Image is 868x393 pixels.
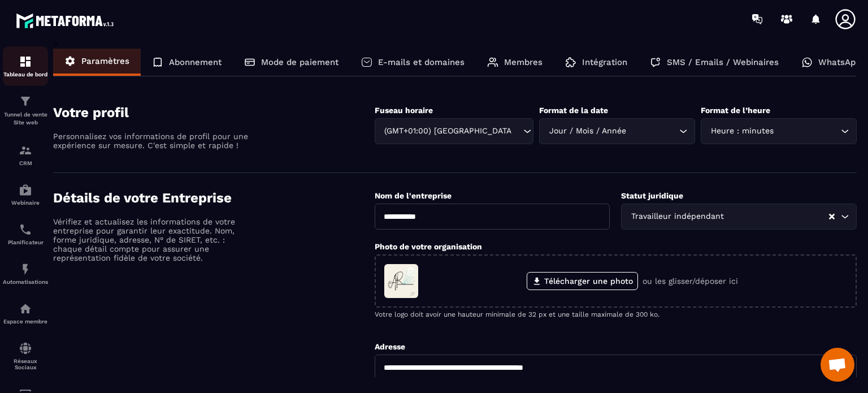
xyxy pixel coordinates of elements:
button: Clear Selected [829,213,835,221]
a: formationformationCRM [3,135,48,175]
img: scheduler [19,223,32,236]
span: (GMT+01:00) [GEOGRAPHIC_DATA] [382,125,513,137]
p: ou les glisser/déposer ici [643,277,738,286]
h4: Votre profil [53,105,375,120]
a: formationformationTableau de bord [3,46,48,86]
label: Format de la date [539,106,608,115]
div: Search for option [539,118,695,144]
img: logo [16,10,118,31]
p: CRM [3,160,48,166]
label: Format de l’heure [701,106,770,115]
p: Personnalisez vos informations de profil pour une expérience sur mesure. C'est simple et rapide ! [53,132,251,150]
div: Search for option [621,204,857,230]
img: automations [19,302,32,316]
img: social-network [19,342,32,355]
input: Search for option [726,210,828,223]
p: Mode de paiement [261,57,338,67]
p: Vérifiez et actualisez les informations de votre entreprise pour garantir leur exactitude. Nom, f... [53,217,251,262]
p: Tableau de bord [3,71,48,77]
input: Search for option [776,125,838,137]
p: E-mails et domaines [378,57,465,67]
img: automations [19,262,32,276]
img: formation [19,144,32,157]
div: Search for option [375,118,534,144]
p: Réseaux Sociaux [3,358,48,370]
a: schedulerschedulerPlanificateur [3,214,48,254]
span: Jour / Mois / Année [546,125,628,137]
p: Planificateur [3,239,48,245]
input: Search for option [628,125,676,137]
p: Automatisations [3,279,48,285]
p: Intégration [582,57,627,67]
a: formationformationTunnel de vente Site web [3,86,48,135]
img: automations [19,183,32,197]
a: automationsautomationsWebinaire [3,175,48,214]
h4: Détails de votre Entreprise [53,190,375,206]
div: Search for option [701,118,857,144]
p: Membres [504,57,542,67]
label: Nom de l'entreprise [375,191,452,200]
a: social-networksocial-networkRéseaux Sociaux [3,333,48,379]
label: Statut juridique [621,191,683,200]
span: Heure : minutes [708,125,776,137]
label: Adresse [375,342,405,351]
img: formation [19,94,32,108]
p: Espace membre [3,318,48,325]
a: automationsautomationsAutomatisations [3,254,48,293]
input: Search for option [512,125,520,137]
p: SMS / Emails / Webinaires [667,57,779,67]
p: Votre logo doit avoir une hauteur minimale de 32 px et une taille maximale de 300 ko. [375,310,857,318]
p: Webinaire [3,200,48,206]
div: Ouvrir le chat [821,348,854,382]
a: automationsautomationsEspace membre [3,293,48,333]
label: Télécharger une photo [527,272,638,290]
p: Tunnel de vente Site web [3,111,48,127]
label: Fuseau horaire [375,106,433,115]
img: formation [19,55,32,68]
label: Photo de votre organisation [375,242,482,251]
span: Travailleur indépendant [628,210,726,223]
p: Paramètres [81,56,129,66]
p: WhatsApp [818,57,861,67]
p: Abonnement [169,57,222,67]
